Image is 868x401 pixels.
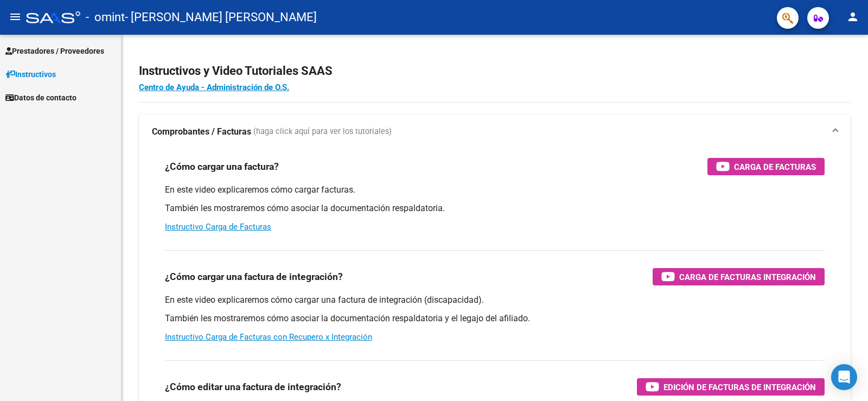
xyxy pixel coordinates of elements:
[637,378,825,396] button: Edición de Facturas de integración
[86,5,125,29] span: - omint
[846,10,859,23] mat-icon: person
[5,45,104,57] span: Prestadores / Proveedores
[165,294,825,306] p: En este video explicaremos cómo cargar una factura de integración (discapacidad).
[165,202,825,214] p: También les mostraremos cómo asociar la documentación respaldatoria.
[125,5,317,29] span: - [PERSON_NAME] [PERSON_NAME]
[5,92,76,104] span: Datos de contacto
[139,114,851,149] mat-expansion-panel-header: Comprobantes / Facturas (haga click aquí para ver los tutoriales)
[831,364,857,390] div: Open Intercom Messenger
[734,160,816,174] span: Carga de Facturas
[253,126,392,138] span: (haga click aquí para ver los tutoriales)
[139,61,851,81] h2: Instructivos y Video Tutoriales SAAS
[165,332,372,342] a: Instructivo Carga de Facturas con Recupero x Integración
[663,380,816,394] span: Edición de Facturas de integración
[139,82,289,92] a: Centro de Ayuda - Administración de O.S.
[653,268,825,285] button: Carga de Facturas Integración
[165,269,343,284] h3: ¿Cómo cargar una factura de integración?
[165,159,279,174] h3: ¿Cómo cargar una factura?
[165,222,271,232] a: Instructivo Carga de Facturas
[9,10,22,23] mat-icon: menu
[152,126,251,138] strong: Comprobantes / Facturas
[679,270,816,284] span: Carga de Facturas Integración
[5,68,56,80] span: Instructivos
[707,158,825,175] button: Carga de Facturas
[165,184,825,196] p: En este video explicaremos cómo cargar facturas.
[165,379,341,394] h3: ¿Cómo editar una factura de integración?
[165,313,825,324] p: También les mostraremos cómo asociar la documentación respaldatoria y el legajo del afiliado.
